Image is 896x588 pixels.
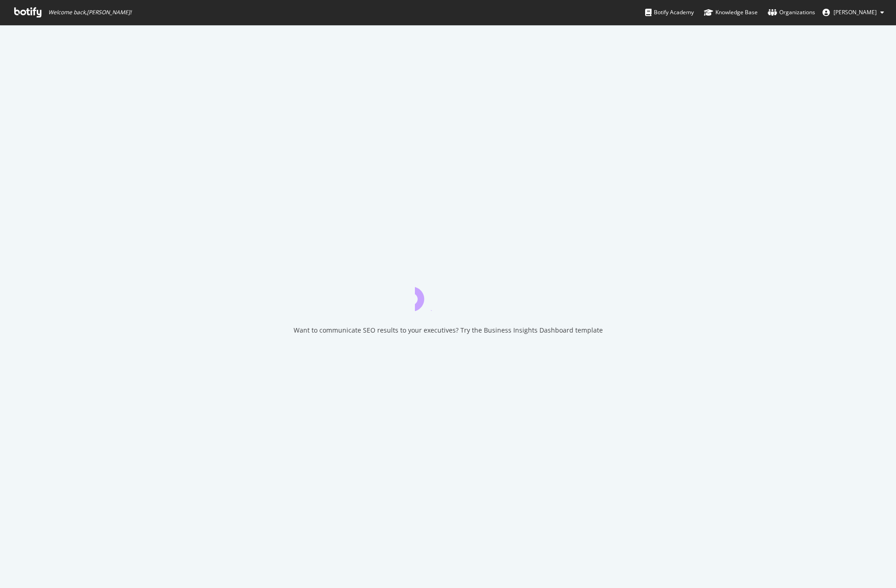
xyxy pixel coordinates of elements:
div: Botify Academy [645,8,694,17]
div: Organizations [768,8,815,17]
span: Tim Manalo [834,8,877,16]
div: Knowledge Base [704,8,758,17]
button: [PERSON_NAME] [815,5,891,20]
span: Welcome back, [PERSON_NAME] ! [48,9,131,16]
div: Want to communicate SEO results to your executives? Try the Business Insights Dashboard template [294,326,603,335]
div: animation [415,278,481,311]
